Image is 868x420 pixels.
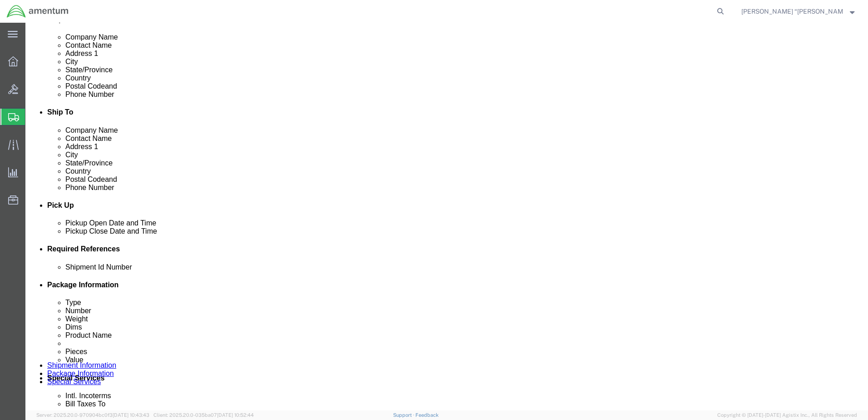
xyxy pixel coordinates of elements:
a: Feedback [415,412,439,418]
span: Server: 2025.20.0-970904bc0f3 [36,412,149,418]
span: Client: 2025.20.0-035ba07 [153,412,254,418]
span: Courtney “Levi” Rabel [741,6,843,16]
a: Support [393,412,416,418]
span: [DATE] 10:43:43 [113,412,149,418]
span: Copyright © [DATE]-[DATE] Agistix Inc., All Rights Reserved [717,411,857,419]
img: logo [6,5,69,18]
button: [PERSON_NAME] “[PERSON_NAME]” [PERSON_NAME] [741,6,855,17]
span: [DATE] 10:52:44 [217,412,254,418]
iframe: FS Legacy Container [25,23,868,410]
